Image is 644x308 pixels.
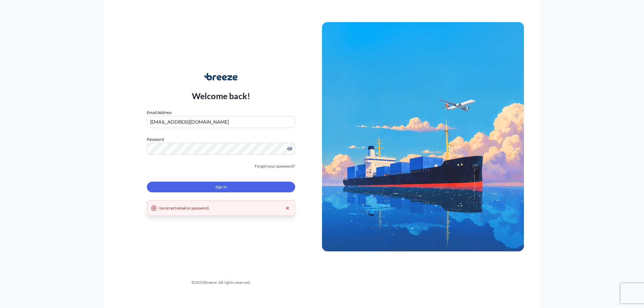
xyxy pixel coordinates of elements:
button: Sign In [147,182,295,192]
span: Sign In [215,184,227,190]
button: Show password [287,146,292,151]
label: Email Address [147,109,172,116]
div: © 2025 Breeze. All rights reserved. [120,279,322,286]
img: Ship illustration [322,22,524,251]
label: Password [147,136,295,143]
button: Dismiss error [284,205,291,211]
p: Welcome back! [192,90,251,101]
a: Forgot your password? [255,163,295,170]
div: Incorrect email or password. [159,205,210,211]
input: example@gmail.com [147,116,295,128]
